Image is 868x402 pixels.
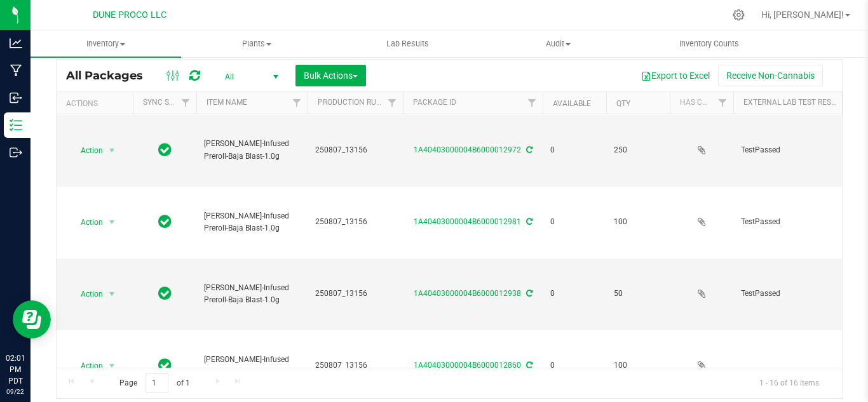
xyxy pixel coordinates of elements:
span: Sync from Compliance System [524,145,532,154]
inline-svg: Inventory [10,119,22,131]
span: Action [69,142,104,159]
inline-svg: Manufacturing [10,64,22,77]
span: TestPassed [741,288,853,300]
span: 0 [550,144,599,156]
span: 250 [614,144,662,156]
span: 100 [614,216,662,228]
a: Filter [522,92,543,114]
span: [PERSON_NAME]-Infused Preroll-Baja Blast-1.0g [204,354,300,378]
a: Filter [175,92,196,114]
span: 0 [550,359,599,372]
a: Lab Results [332,30,482,57]
span: TestPassed [741,216,853,228]
span: [PERSON_NAME]-Infused Preroll-Baja Blast-1.0g [204,282,300,306]
button: Export to Excel [633,65,718,86]
a: Plants [181,30,332,57]
a: 1A40403000004B6000012860 [414,361,521,370]
a: Sync Status [143,98,192,107]
span: DUNE PROCO LLC [93,10,166,20]
span: 0 [550,288,599,300]
span: select [104,357,120,375]
th: Has COA [670,92,733,114]
a: External Lab Test Result [743,98,843,107]
span: Audit [484,38,633,50]
span: Plants [182,38,331,50]
span: In Sync [158,285,172,302]
a: Filter [382,92,403,114]
span: In Sync [158,356,172,374]
a: Qty [616,99,630,108]
span: Inventory [31,38,181,50]
span: TestPassed [741,144,853,156]
span: In Sync [158,141,172,159]
span: 50 [614,288,662,300]
a: Production Run [318,98,382,107]
p: 02:01 PM PDT [6,352,25,387]
span: Sync from Compliance System [524,217,532,226]
a: 1A40403000004B6000012981 [414,217,521,226]
a: Item Name [207,98,247,107]
a: 1A40403000004B6000012938 [414,289,521,298]
a: 1A40403000004B6000012972 [414,145,521,154]
span: 0 [550,216,599,228]
inline-svg: Analytics [10,37,22,50]
p: 09/22 [6,387,25,396]
div: Actions [66,99,128,108]
inline-svg: Outbound [10,146,22,159]
input: 1 [146,373,168,393]
span: select [104,285,120,303]
span: 250807_13156 [315,288,395,300]
a: Filter [287,92,308,114]
span: [PERSON_NAME]-Infused Preroll-Baja Blast-1.0g [204,138,300,162]
span: [PERSON_NAME]-Infused Preroll-Baja Blast-1.0g [204,210,300,234]
span: Lab Results [369,38,446,50]
span: Sync from Compliance System [524,289,532,298]
span: Action [69,213,104,231]
a: Filter [712,92,733,114]
span: select [104,142,120,159]
span: Hi, [PERSON_NAME]! [761,10,844,20]
button: Receive Non-Cannabis [718,65,823,86]
span: 100 [614,359,662,372]
a: Package ID [413,98,456,107]
span: 250807_13156 [315,216,395,228]
span: 1 - 16 of 16 items [749,373,829,392]
span: Sync from Compliance System [524,361,532,370]
span: In Sync [158,213,172,231]
a: Filter [839,92,860,114]
iframe: Resource center [13,300,51,338]
a: Inventory [31,30,181,57]
span: Inventory Counts [662,38,756,50]
a: Available [553,99,591,108]
inline-svg: Inbound [10,91,22,104]
span: 250807_13156 [315,144,395,156]
span: Page of 1 [109,373,200,393]
a: Audit [483,30,634,57]
span: All Packages [66,69,156,83]
button: Bulk Actions [295,65,366,86]
span: 250807_13156 [315,359,395,372]
span: Action [69,285,104,303]
span: Bulk Actions [304,70,358,81]
span: Action [69,357,104,375]
div: Manage settings [731,9,747,21]
span: select [104,213,120,231]
a: Inventory Counts [634,30,784,57]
